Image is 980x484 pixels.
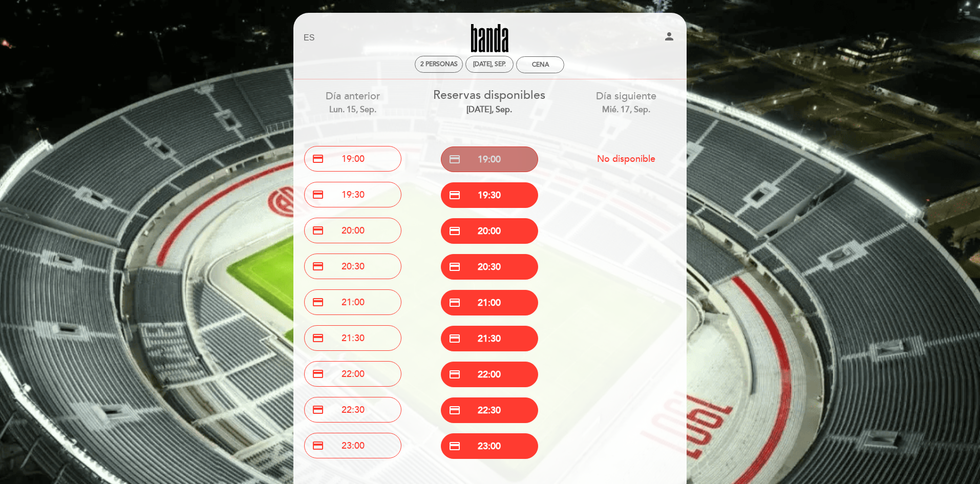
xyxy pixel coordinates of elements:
button: person [663,30,675,46]
button: credit_card 22:00 [304,361,401,387]
span: credit_card [449,225,461,237]
span: credit_card [312,260,324,272]
div: lun. 15, sep. [292,104,414,116]
span: credit_card [312,188,324,201]
button: credit_card 21:30 [304,325,401,351]
div: Día siguiente [565,89,687,115]
span: 2 personas [420,60,458,68]
button: credit_card 20:30 [304,254,401,279]
div: [DATE], sep. [473,60,506,68]
button: credit_card 19:30 [441,182,538,208]
span: credit_card [312,332,324,344]
span: credit_card [449,153,461,165]
span: credit_card [449,189,461,201]
span: credit_card [449,332,461,345]
a: Banda [425,24,553,52]
div: Cena [532,61,549,69]
span: credit_card [449,440,461,452]
button: credit_card 23:00 [441,433,538,459]
button: No disponible [578,146,675,172]
span: credit_card [312,439,324,452]
button: credit_card 22:30 [441,397,538,423]
button: credit_card 20:00 [304,218,401,243]
span: credit_card [312,368,324,380]
div: mié. 17, sep. [565,104,687,116]
span: credit_card [312,404,324,416]
button: credit_card 20:30 [441,254,538,280]
span: credit_card [449,261,461,273]
button: credit_card 19:00 [304,146,401,172]
button: credit_card 20:00 [441,218,538,244]
span: credit_card [449,297,461,309]
button: credit_card 21:00 [304,289,401,315]
span: credit_card [312,224,324,237]
button: credit_card 23:00 [304,433,401,458]
button: credit_card 19:00 [441,146,538,172]
i: person [663,30,675,43]
span: credit_card [449,368,461,381]
span: credit_card [449,404,461,416]
button: credit_card 22:00 [441,362,538,387]
button: credit_card 21:30 [441,326,538,351]
span: credit_card [312,153,324,165]
span: credit_card [312,296,324,308]
div: [DATE], sep. [429,104,550,116]
button: credit_card 19:30 [304,182,401,207]
button: credit_card 22:30 [304,397,401,423]
button: credit_card 21:00 [441,290,538,315]
div: Día anterior [292,89,414,115]
div: Reservas disponibles [429,87,550,116]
